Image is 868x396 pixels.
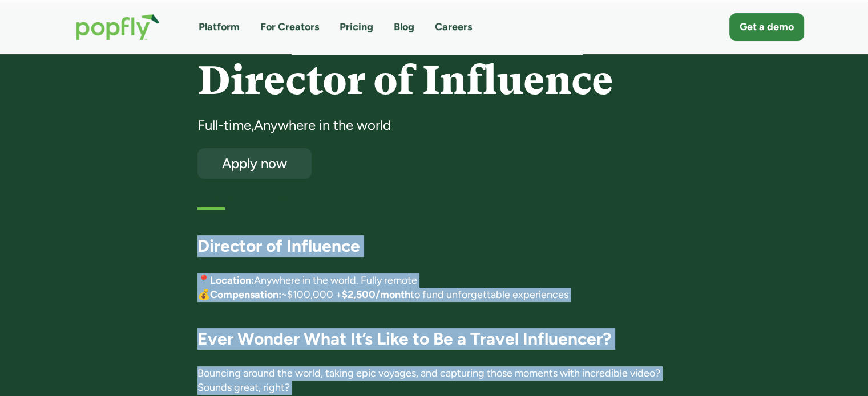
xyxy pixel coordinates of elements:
[254,116,391,134] div: Anywhere in the world
[64,2,171,52] a: home
[210,288,281,301] strong: Compensation:
[197,193,249,207] h5: First listed:
[394,20,414,34] a: Blog
[197,148,312,179] a: Apply now
[197,366,671,395] p: Bouncing around the world, taking epic voyages, and capturing those moments with incredible video...
[251,116,254,134] div: ,
[197,59,671,103] h4: Director of Influence
[197,235,360,256] strong: Director of Influence
[199,20,240,34] a: Platform
[197,273,671,302] p: 📍 Anywhere in the world. Fully remote 💰 ~$100,000 + to fund unforgettable experiences
[729,13,804,41] a: Get a demo
[342,288,410,301] strong: $2,500/month
[197,116,251,134] div: Full-time
[210,274,254,287] strong: Location:
[260,20,319,34] a: For Creators
[208,156,301,170] div: Apply now
[435,20,472,34] a: Careers
[260,193,671,207] div: [DATE]
[340,20,373,34] a: Pricing
[197,328,611,349] strong: Ever Wonder What It’s Like to Be a Travel Influencer?
[740,20,794,34] div: Get a demo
